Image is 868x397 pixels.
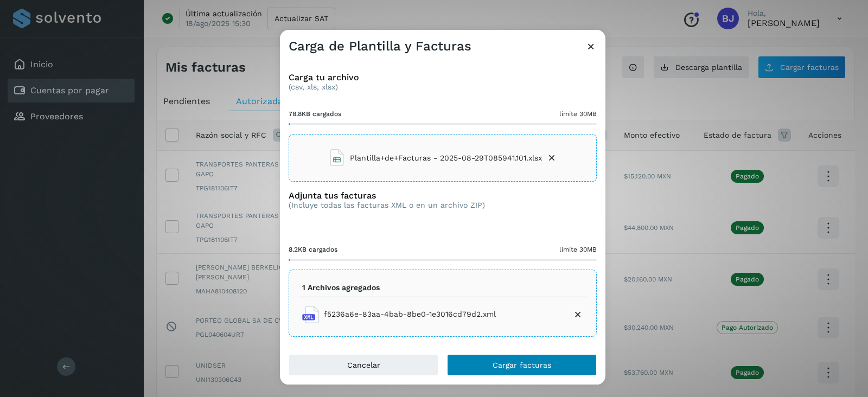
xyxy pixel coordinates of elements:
h3: Adjunta tus facturas [289,190,485,201]
span: Plantilla+de+Facturas - 2025-08-29T085941.101.xlsx [350,152,542,164]
span: límite 30MB [559,245,597,254]
span: 78.8KB cargados [289,109,341,119]
span: 8.2KB cargados [289,245,337,254]
span: f5236a6e-83aa-4bab-8be0-1e3016cd79d2.xml [324,309,496,320]
button: Cancelar [289,354,438,376]
p: (Incluye todas las facturas XML o en un archivo ZIP) [289,201,485,210]
p: (csv, xls, xlsx) [289,82,597,92]
h3: Carga de Plantilla y Facturas [289,39,471,54]
span: límite 30MB [559,109,597,119]
button: Cargar facturas [447,354,597,376]
span: Cancelar [347,361,380,369]
p: 1 Archivos agregados [302,283,380,292]
h3: Carga tu archivo [289,72,597,82]
span: Cargar facturas [493,361,551,369]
